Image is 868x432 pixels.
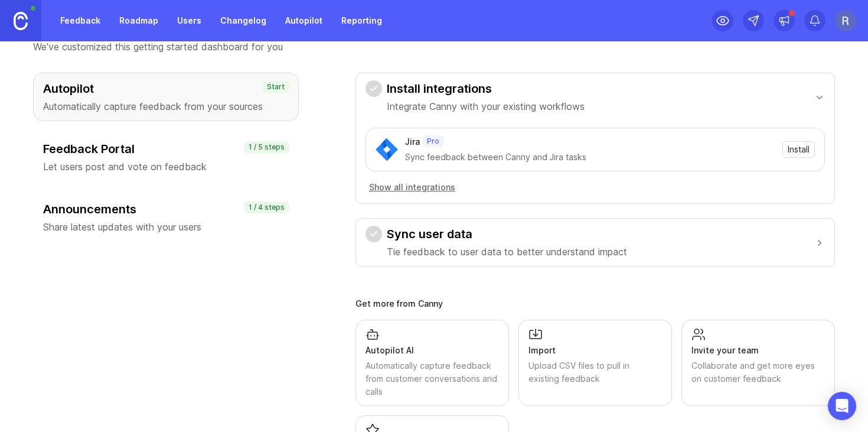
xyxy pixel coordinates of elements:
h3: Sync user data [387,226,627,242]
p: We've customized this getting started dashboard for you [33,40,835,54]
div: Open Intercom Messenger [828,392,856,420]
button: Sync user dataTie feedback to user data to better understand impact [366,219,825,266]
a: Changelog [213,10,273,31]
div: Upload CSV files to pull in existing feedback [528,359,662,385]
h3: Install integrations [387,80,585,97]
p: Automatically capture feedback from your sources [43,99,289,113]
a: Users [170,10,208,31]
div: Get more from Canny [355,300,835,308]
div: Install integrationsIntegrate Canny with your existing workflows [366,121,825,203]
div: Import [528,344,662,357]
p: Share latest updates with your users [43,220,289,234]
div: Automatically capture feedback from customer conversations and calls [366,359,499,398]
p: 1 / 5 steps [249,142,285,152]
p: Start [267,82,285,92]
button: AutopilotAutomatically capture feedback from your sourcesStart [33,73,299,121]
p: Tie feedback to user data to better understand impact [387,245,627,259]
img: Ryan James Spencer [835,10,856,31]
h3: Feedback Portal [43,141,289,157]
a: Reporting [334,10,389,31]
a: Autopilot [278,10,329,31]
div: Collaborate and get more eyes on customer feedback [691,359,825,385]
img: Canny Home [14,12,28,30]
div: Invite your team [691,344,825,357]
button: Feedback PortalLet users post and vote on feedback1 / 5 steps [33,133,299,181]
h3: Autopilot [43,80,289,97]
span: Install [788,144,810,155]
img: Jira [376,138,398,161]
button: AnnouncementsShare latest updates with your users1 / 4 steps [33,193,299,242]
h3: Announcements [43,201,289,217]
a: Show all integrations [366,181,825,194]
button: Install [782,141,815,158]
a: Autopilot AIAutomatically capture feedback from customer conversations and calls [355,320,509,406]
div: Autopilot AI [366,344,499,357]
p: 1 / 4 steps [249,203,285,212]
div: Jira [405,135,420,148]
a: ImportUpload CSV files to pull in existing feedback [518,320,672,406]
a: Feedback [53,10,107,31]
p: Pro [427,137,439,146]
p: Let users post and vote on feedback [43,160,289,174]
p: Integrate Canny with your existing workflows [387,99,585,113]
a: Roadmap [112,10,165,31]
a: Invite your teamCollaborate and get more eyes on customer feedback [681,320,835,406]
button: Show all integrations [366,181,459,194]
div: Sync feedback between Canny and Jira tasks [405,151,775,164]
button: Install integrationsIntegrate Canny with your existing workflows [366,73,825,121]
